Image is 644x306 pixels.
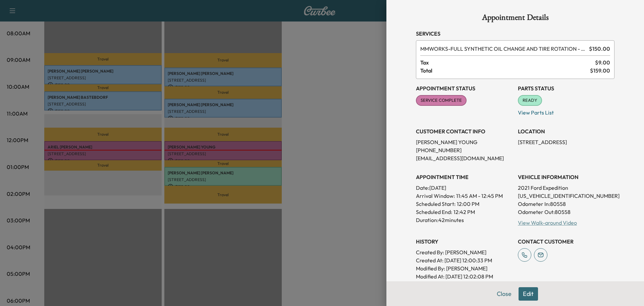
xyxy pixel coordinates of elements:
p: View Parts List [518,106,614,117]
button: Close [492,287,516,301]
p: Duration: 42 minutes [416,216,513,224]
p: Modified At : [DATE] 12:02:08 PM [416,272,513,280]
h3: Parts Status [518,84,614,92]
span: SERVICE COMPLETE [417,97,466,104]
p: [EMAIL_ADDRESS][DOMAIN_NAME] [416,154,513,162]
p: Scheduled End: [416,208,452,216]
span: Tax [420,58,595,67]
span: $ 150.00 [589,45,610,53]
span: $ 9.00 [595,58,610,67]
a: View Walk-around Video [518,219,577,226]
p: [US_VEHICLE_IDENTIFICATION_NUMBER] [518,192,614,200]
h3: Services [416,30,614,38]
p: Scheduled Start: [416,200,455,208]
h3: VEHICLE INFORMATION [518,173,614,181]
p: Odometer In: 80558 [518,200,614,208]
p: 12:42 PM [453,208,475,216]
p: Created At : [DATE] 12:00:33 PM [416,256,513,264]
p: Date: [DATE] [416,184,513,192]
p: Modified By : [PERSON_NAME] [416,264,513,272]
h3: CUSTOMER CONTACT INFO [416,127,513,135]
span: $ 159.00 [590,67,610,75]
p: [STREET_ADDRESS] [518,138,614,146]
h3: Appointment Status [416,84,513,92]
span: Total [420,67,590,75]
span: READY [519,97,541,104]
p: Arrival Window: [416,192,513,200]
p: [PHONE_NUMBER] [416,146,513,154]
h3: CONTACT CUSTOMER [518,237,614,246]
h3: History [416,237,513,246]
span: 11:45 AM - 12:45 PM [456,192,503,200]
p: 12:00 PM [457,200,479,208]
h3: LOCATION [518,127,614,135]
p: Odometer Out: 80558 [518,208,614,216]
h1: Appointment Details [416,13,614,24]
button: Edit [519,287,538,301]
span: FULL SYNTHETIC OIL CHANGE AND TIRE ROTATION - WORKS PACKAGE [420,45,586,53]
p: [PERSON_NAME] YOUNG [416,138,513,146]
h3: APPOINTMENT TIME [416,173,513,181]
p: 2021 Ford Expedition [518,184,614,192]
p: Created By : [PERSON_NAME] [416,248,513,256]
